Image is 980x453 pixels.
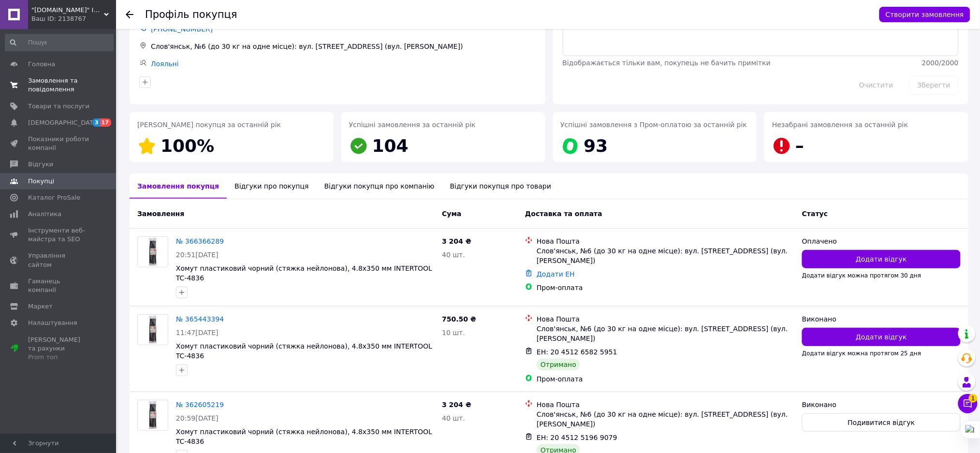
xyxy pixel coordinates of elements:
span: Товари та послуги [28,102,89,111]
span: Відгуки [28,160,53,169]
div: Пром-оплата [537,374,794,384]
span: Додати відгук [856,254,907,264]
a: Лояльні [151,60,179,68]
span: 11:47[DATE] [176,329,219,336]
span: 3 204 ₴ [442,401,471,409]
button: Чат з покупцем1 [958,394,978,413]
a: Фото товару [137,400,168,431]
img: Фото товару [138,237,168,267]
span: Додати відгук можна протягом 30 дня [802,272,921,279]
span: 100% [161,136,214,156]
a: Хомут пластиковий чорний (стяжка нейлонова), 4.8x350 мм INTERTOOL TC-4836 [176,428,432,445]
span: Успішні замовлення з Пром-оплатою за останній рік [561,121,747,129]
button: Створити замовлення [879,7,970,22]
div: Слов'янськ, №6 (до 30 кг на одне місце): вул. [STREET_ADDRESS] (вул. [PERSON_NAME]) [149,40,538,53]
span: 2000 / 2000 [922,59,959,67]
a: Додати ЕН [537,270,575,278]
span: Додати відгук [856,332,907,342]
span: Управління сайтом [28,251,89,269]
div: Нова Пошта [537,236,794,246]
button: Додати відгук [802,250,961,268]
span: 40 шт. [442,414,465,422]
span: Головна [28,60,55,69]
span: "Рулетка.NET" Інтернет-магазин інструментів [31,6,104,15]
div: Нова Пошта [537,314,794,324]
span: Інструменти веб-майстра та SEO [28,226,89,244]
div: Слов'янськ, №6 (до 30 кг на одне місце): вул. [STREET_ADDRESS] (вул. [PERSON_NAME]) [537,324,794,343]
a: Хомут пластиковий чорний (стяжка нейлонова), 4.8x350 мм INTERTOOL TC-4836 [176,264,432,282]
span: 20:51[DATE] [176,251,219,259]
span: Відображається тільки вам, покупець не бачить примітки [563,59,771,67]
span: 1 [969,394,978,402]
a: № 362605219 [176,401,224,409]
span: [PERSON_NAME] та рахунки [28,336,89,362]
div: Слов'янськ, №6 (до 30 кг на одне місце): вул. [STREET_ADDRESS] (вул. [PERSON_NAME]) [537,409,794,429]
span: 3 204 ₴ [442,237,471,245]
a: Хомут пластиковий чорний (стяжка нейлонова), 4.8x350 мм INTERTOOL TC-4836 [176,342,432,360]
div: Відгуки про покупця [227,174,316,199]
span: 750.50 ₴ [442,315,476,323]
button: Подивитися відгук [802,413,961,432]
span: 3 [92,118,100,127]
span: Незабрані замовлення за останній рік [772,121,908,129]
span: 10 шт. [442,329,465,336]
span: 93 [584,136,608,156]
a: Фото товару [137,236,168,267]
span: Статус [802,210,828,218]
span: Каталог ProSale [28,193,80,202]
div: Нова Пошта [537,400,794,409]
a: № 365443394 [176,315,224,323]
img: Фото товару [138,400,168,430]
span: Налаштування [28,319,77,327]
div: Замовлення покупця [130,174,227,199]
a: № 366366289 [176,237,224,245]
span: – [795,136,804,156]
div: Отримано [537,359,580,370]
span: Показники роботи компанії [28,135,89,152]
span: Покупці [28,177,54,186]
h1: Профіль покупця [145,9,237,20]
div: Відгуки покупця про компанію [317,174,442,199]
div: Відгуки покупця про товари [442,174,559,199]
span: ЕН: 20 4512 6582 5951 [537,348,617,356]
span: 40 шт. [442,251,465,259]
span: Гаманець компанії [28,277,89,294]
span: 17 [100,118,111,127]
span: Замовлення та повідомлення [28,76,89,94]
div: Prom топ [28,353,89,362]
span: [PERSON_NAME] покупця за останній рік [137,121,281,129]
span: [PHONE_NUMBER] [151,25,213,33]
div: Слов'янськ, №6 (до 30 кг на одне місце): вул. [STREET_ADDRESS] (вул. [PERSON_NAME]) [537,246,794,265]
span: Додати відгук можна протягом 25 дня [802,350,921,357]
div: Повернутися назад [126,10,133,19]
div: Пром-оплата [537,283,794,292]
span: Cума [442,210,461,218]
input: Пошук [5,34,114,51]
div: Оплачено [802,236,961,246]
span: 104 [372,136,409,156]
span: ЕН: 20 4512 5196 9079 [537,434,617,441]
span: Подивитися відгук [848,418,915,427]
span: Успішні замовлення за останній рік [349,121,476,129]
span: Маркет [28,302,53,311]
span: [DEMOGRAPHIC_DATA] [28,118,100,127]
img: Фото товару [138,315,168,345]
button: Додати відгук [802,328,961,346]
div: Виконано [802,400,961,409]
span: 20:59[DATE] [176,414,219,422]
span: Доставка та оплата [525,210,602,218]
span: Аналітика [28,210,61,219]
span: Замовлення [137,210,184,218]
div: Ваш ID: 2138767 [31,15,116,23]
div: Виконано [802,314,961,324]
